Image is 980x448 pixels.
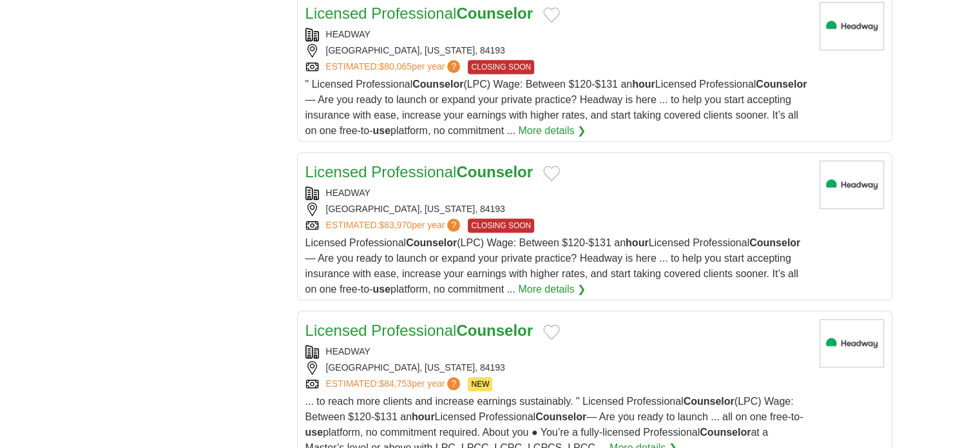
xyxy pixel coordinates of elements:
[518,123,586,139] a: More details ❯
[412,411,435,422] strong: hour
[626,237,649,248] strong: hour
[456,322,533,339] strong: Counselor
[372,284,390,295] strong: use
[326,188,370,198] a: HEADWAY
[820,2,884,50] img: Headway logo
[756,79,807,90] strong: Counselor
[543,166,560,181] button: Add to favorite jobs
[379,378,412,389] span: $84,753
[305,202,809,216] div: [GEOGRAPHIC_DATA], [US_STATE], 84193
[326,60,463,74] a: ESTIMATED:$80,065per year?
[305,427,323,438] strong: use
[468,219,534,233] span: CLOSING SOON
[518,282,586,297] a: More details ❯
[456,5,533,22] strong: Counselor
[305,79,807,136] span: " Licensed Professional (LPC) Wage: Between $120-$131 an Licensed Professional — Are you ready to...
[447,377,460,390] span: ?
[326,29,370,39] a: HEADWAY
[406,237,457,248] strong: Counselor
[305,237,801,295] span: Licensed Professional (LPC) Wage: Between $120-$131 an Licensed Professional — Are you ready to l...
[456,163,533,180] strong: Counselor
[305,322,533,339] a: Licensed ProfessionalCounselor
[632,79,655,90] strong: hour
[820,319,884,367] img: Headway logo
[379,220,412,230] span: $83,970
[447,219,460,231] span: ?
[379,61,412,72] span: $80,065
[468,377,492,391] span: NEW
[326,346,370,356] a: HEADWAY
[535,411,586,422] strong: Counselor
[305,361,809,375] div: [GEOGRAPHIC_DATA], [US_STATE], 84193
[372,125,390,136] strong: use
[326,377,463,391] a: ESTIMATED:$84,753per year?
[749,237,800,248] strong: Counselor
[700,427,751,438] strong: Counselor
[305,44,809,57] div: [GEOGRAPHIC_DATA], [US_STATE], 84193
[326,219,463,233] a: ESTIMATED:$83,970per year?
[543,7,560,23] button: Add to favorite jobs
[305,5,533,22] a: Licensed ProfessionalCounselor
[820,161,884,209] img: Headway logo
[447,60,460,73] span: ?
[412,79,463,90] strong: Counselor
[543,324,560,340] button: Add to favorite jobs
[684,396,735,407] strong: Counselor
[468,60,534,74] span: CLOSING SOON
[305,163,533,180] a: Licensed ProfessionalCounselor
